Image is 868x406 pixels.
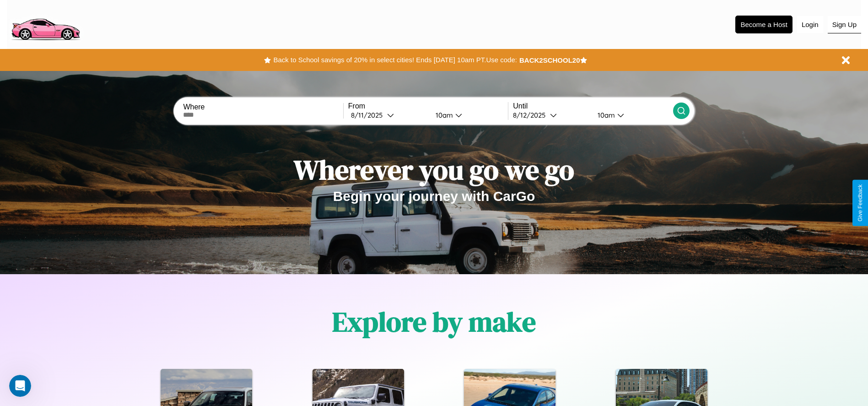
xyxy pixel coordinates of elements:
label: From [348,102,508,110]
button: Sign Up [828,16,861,33]
button: 10am [428,110,508,120]
div: 10am [593,111,617,119]
h1: Explore by make [332,303,536,341]
div: 8 / 11 / 2025 [351,111,387,119]
b: BACK2SCHOOL20 [519,56,580,64]
div: Give Feedback [857,184,863,222]
iframe: Intercom live chat [9,375,31,397]
button: 10am [590,110,673,120]
button: Become a Host [735,16,793,33]
label: Where [183,103,343,111]
button: Back to School savings of 20% in select cities! Ends [DATE] 10am PT.Use code: [271,54,519,66]
label: Until [513,102,673,110]
button: 8/11/2025 [348,110,428,120]
button: Login [797,16,823,33]
img: logo [7,5,84,43]
div: 8 / 12 / 2025 [513,111,550,119]
div: 10am [431,111,455,119]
